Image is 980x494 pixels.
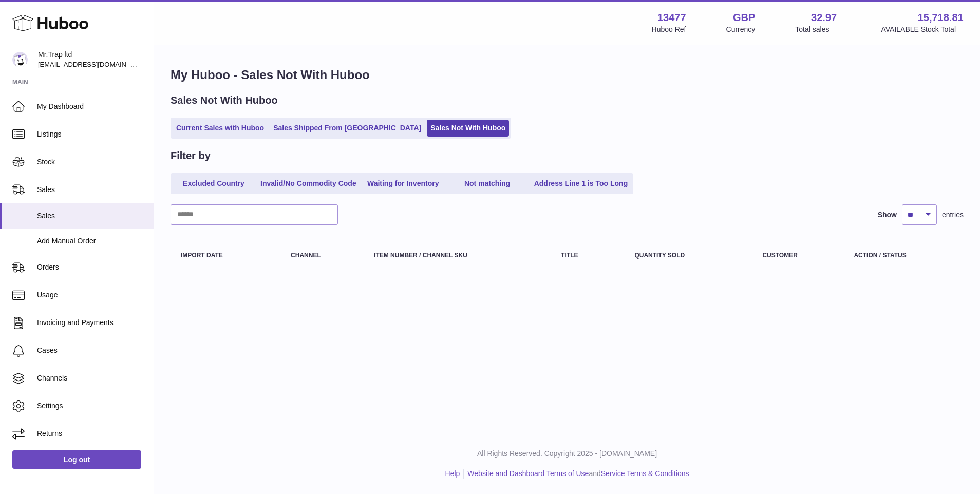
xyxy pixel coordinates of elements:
div: Currency [726,25,756,34]
span: Channels [37,373,146,383]
img: office@grabacz.eu [12,52,28,67]
span: Invoicing and Payments [37,318,135,328]
span: Returns [37,429,146,439]
span: Stock [37,157,135,167]
div: Item Number / Channel SKU [372,252,531,259]
h2: Filter by [171,149,211,163]
a: 15,718.81 AVAILABLE Stock Total [881,11,968,34]
a: Log out [12,450,141,469]
a: Current Sales with Huboo [173,120,268,137]
a: Excluded Country [173,175,255,192]
span: Import date [181,252,223,259]
div: Channel [293,252,352,259]
h2: Sales Not With Huboo [171,93,278,107]
span: 15,718.81 [910,11,956,25]
span: Listings [37,129,135,139]
label: Show [878,210,897,220]
a: 32.97 Total sales [795,11,841,34]
span: Sales [37,185,135,195]
span: Orders [37,262,135,272]
h1: My Huboo - Sales Not With Huboo [171,67,964,83]
span: 32.97 [803,11,829,25]
span: AVAILABLE Stock Total [881,25,968,34]
span: [EMAIL_ADDRESS][DOMAIN_NAME] [38,60,151,68]
p: All Rights Reserved. Copyright 2025 - [DOMAIN_NAME] [162,449,972,459]
a: Help [445,469,460,478]
a: Not matching [446,175,529,192]
div: Huboo Ref [652,25,686,34]
span: Sales [37,211,146,221]
div: Action / Status [859,252,953,259]
div: Mr.Trap ltd [38,50,130,69]
strong: 13477 [657,11,686,25]
span: Title [551,252,568,259]
a: Invalid/No Commodity Code [257,175,360,192]
li: and [464,469,689,479]
span: Add Manual Order [37,236,146,246]
span: My Dashboard [37,102,146,111]
span: Usage [37,290,146,300]
a: Website and Dashboard Terms of Use [467,469,589,478]
div: Customer [772,252,839,259]
a: Address Line 1 is Too Long [531,175,632,192]
a: Service Terms & Conditions [601,469,689,478]
span: Settings [37,401,146,411]
span: Cases [37,346,146,355]
span: Quantity Sold [635,252,686,259]
a: Waiting for Inventory [362,175,444,192]
a: Sales Shipped From [GEOGRAPHIC_DATA] [270,120,425,137]
a: Sales Not With Huboo [427,120,509,137]
span: Total sales [795,25,841,34]
strong: GBP [733,11,755,25]
span: entries [942,210,964,220]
